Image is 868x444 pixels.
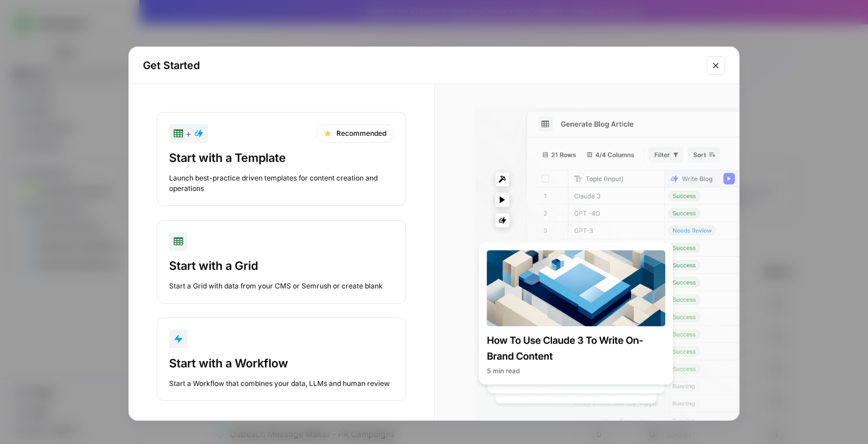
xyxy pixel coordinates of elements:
button: +RecommendedStart with a TemplateLaunch best-practice driven templates for content creation and o... [157,112,406,206]
div: Recommended [316,124,394,143]
div: Start with a Template [169,150,394,166]
div: Launch best-practice driven templates for content creation and operations [169,173,394,194]
div: Start a Grid with data from your CMS or Semrush or create blank [169,281,394,291]
button: Start with a GridStart a Grid with data from your CMS or Semrush or create blank [157,220,406,304]
button: Close modal [706,56,725,75]
button: Start with a WorkflowStart a Workflow that combines your data, LLMs and human review [157,317,406,401]
h2: Get Started [143,57,700,74]
div: Start with a Workflow [169,355,394,371]
div: Start with a Grid [169,258,394,274]
div: + [174,127,203,140]
div: Start a Workflow that combines your data, LLMs and human review [169,378,394,389]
